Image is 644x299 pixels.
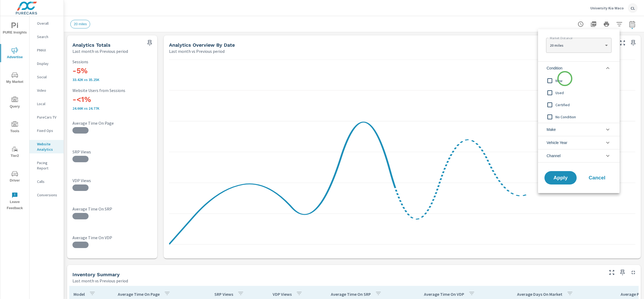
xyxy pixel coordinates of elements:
[546,40,611,51] div: 20 miles
[581,171,613,184] button: Cancel
[547,136,567,149] span: Vehicle Year
[550,43,603,48] p: 20 miles
[547,62,562,75] span: Condition
[538,59,620,165] ul: filter options
[547,123,556,136] span: Make
[586,175,608,180] span: Cancel
[538,111,619,123] div: No Condition
[538,87,619,99] div: Used
[544,171,577,184] button: Apply
[547,149,561,162] span: Channel
[555,102,614,108] span: Certified
[555,90,614,96] span: Used
[550,175,571,180] span: Apply
[555,77,614,84] span: New
[538,99,619,111] div: Certified
[538,75,619,87] div: New
[555,114,614,120] span: No Condition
